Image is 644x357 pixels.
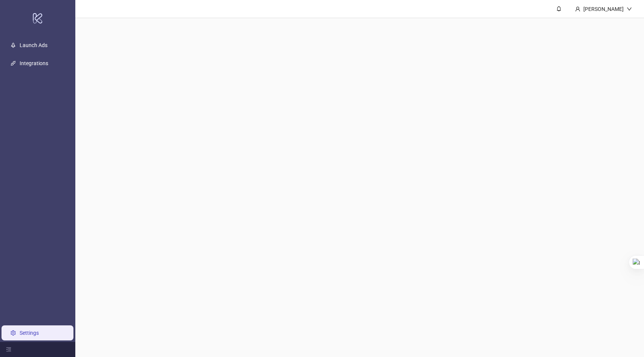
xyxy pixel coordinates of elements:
a: Settings [20,330,39,336]
span: user [575,6,580,12]
span: bell [556,6,562,11]
span: down [627,6,632,12]
a: Launch Ads [20,42,47,48]
div: [PERSON_NAME] [580,5,627,13]
a: Integrations [20,60,48,66]
span: menu-fold [6,347,11,352]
